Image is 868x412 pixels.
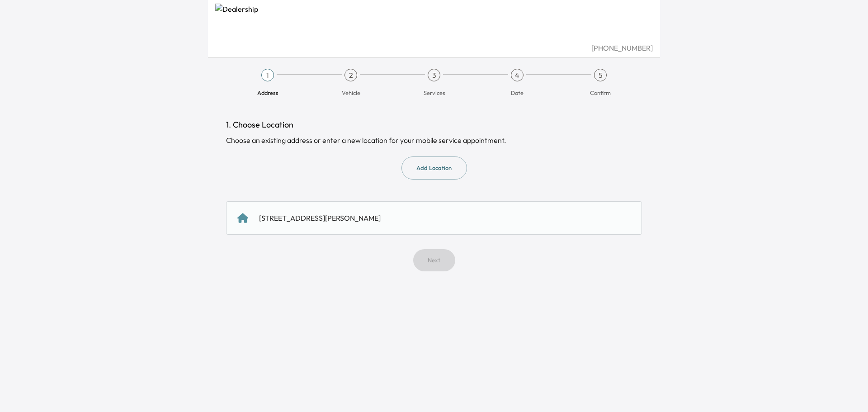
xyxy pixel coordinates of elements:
div: 4 [511,69,524,81]
div: 2 [344,69,357,81]
span: Date [511,89,524,97]
span: Address [257,89,278,97]
h1: 1. Choose Location [226,118,642,131]
span: Confirm [590,89,611,97]
button: Add Location [401,156,467,180]
div: [STREET_ADDRESS][PERSON_NAME] [259,213,381,223]
div: 1 [261,69,274,81]
div: 3 [428,69,440,81]
div: [PHONE_NUMBER] [215,43,653,53]
div: Choose an existing address or enter a new location for your mobile service appointment. [226,135,642,146]
span: Vehicle [342,89,360,97]
img: Dealership [215,4,653,43]
span: Services [424,89,445,97]
div: 5 [594,69,607,81]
